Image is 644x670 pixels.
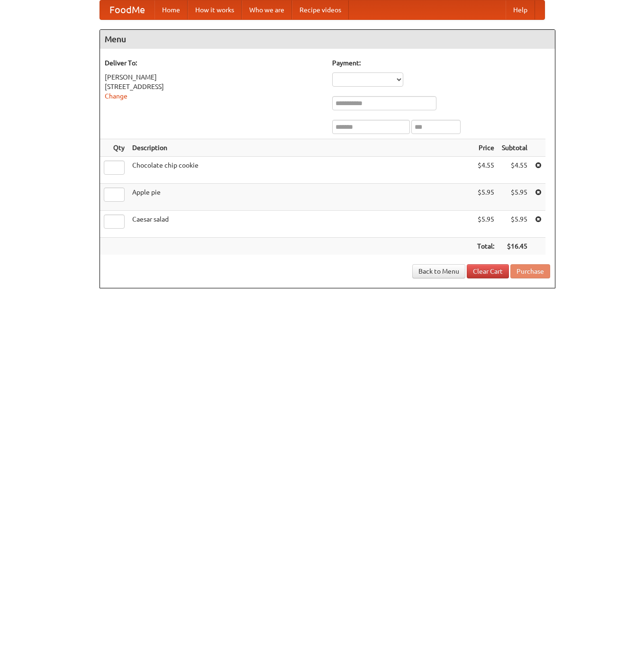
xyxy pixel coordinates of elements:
[105,58,323,68] h5: Deliver To:
[412,264,465,278] a: Back to Menu
[100,139,128,157] th: Qty
[498,157,531,184] td: $4.55
[332,58,550,68] h5: Payment:
[105,72,323,82] div: [PERSON_NAME]
[473,157,498,184] td: $4.55
[506,0,535,19] a: Help
[473,184,498,211] td: $5.95
[105,92,127,100] a: Change
[100,0,154,19] a: FoodMe
[188,0,242,19] a: How it works
[128,211,473,238] td: Caesar salad
[128,157,473,184] td: Chocolate chip cookie
[498,139,531,157] th: Subtotal
[467,264,509,278] a: Clear Cart
[498,211,531,238] td: $5.95
[105,82,323,91] div: [STREET_ADDRESS]
[100,30,555,49] h4: Menu
[154,0,188,19] a: Home
[498,184,531,211] td: $5.95
[473,238,498,255] th: Total:
[128,139,473,157] th: Description
[498,238,531,255] th: $16.45
[242,0,292,19] a: Who we are
[128,184,473,211] td: Apple pie
[473,139,498,157] th: Price
[473,211,498,238] td: $5.95
[510,264,550,278] button: Purchase
[292,0,349,19] a: Recipe videos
